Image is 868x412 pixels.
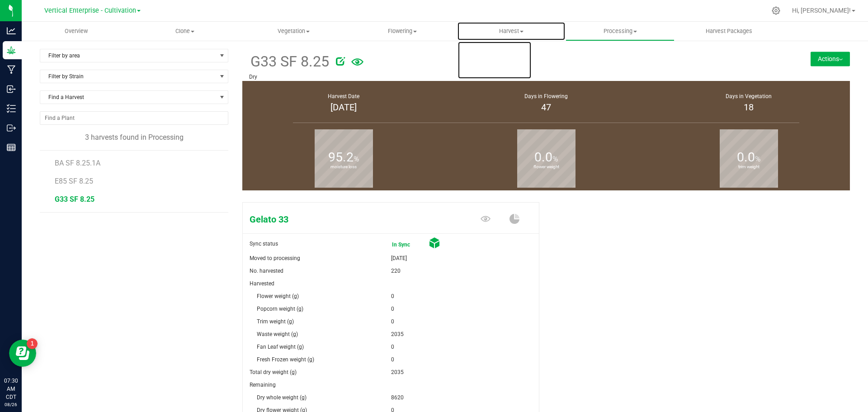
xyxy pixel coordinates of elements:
[52,27,100,35] span: Overview
[7,26,16,35] inline-svg: Analytics
[249,125,438,190] group-info-box: Moisture loss %
[131,22,240,41] a: Clone
[392,238,428,251] span: In Sync
[257,356,314,363] span: Fresh Frozen weight (g)
[4,401,18,408] p: 08/26
[40,132,228,143] div: 3 harvests found in Processing
[257,306,303,312] span: Popcorn weight (g)
[250,268,283,274] span: No. harvested
[250,369,297,375] span: Total dry weight (g)
[517,127,576,208] b: flower weight
[7,65,16,74] inline-svg: Manufacturing
[55,177,93,185] span: E85 SF 8.25
[257,293,299,299] span: Flower weight (g)
[391,328,404,341] span: 2035
[40,49,217,62] span: Filter by area
[249,73,742,81] p: Dry
[391,265,401,277] span: 220
[566,22,675,41] a: Processing
[348,22,457,41] a: Flowering
[811,52,850,66] button: Actions
[40,91,217,104] span: Find a Harvest
[250,241,278,247] span: Sync status
[257,344,304,350] span: Fan Leaf weight (g)
[654,125,843,190] group-info-box: Trim weight %
[7,46,16,55] inline-svg: Grow
[55,159,100,167] span: BA SF 8.25.1A
[55,195,94,204] span: G33 SF 8.25
[693,27,764,35] span: Harvest Packages
[22,22,131,41] a: Overview
[254,92,434,100] div: Harvest Date
[452,81,641,125] group-info-box: Days in flowering
[44,7,136,14] span: Vertical Enterprise - Cultivation
[391,353,394,366] span: 0
[217,49,228,62] span: select
[391,237,429,252] span: In Sync
[391,366,404,379] span: 2035
[239,22,348,41] a: Vegetation
[9,340,36,367] iframe: Resource center
[720,127,778,208] b: trim weight
[250,255,300,261] span: Moved to processing
[40,112,228,124] input: NO DATA FOUND
[7,123,16,133] inline-svg: Outbound
[254,100,434,114] div: [DATE]
[675,22,783,41] a: Harvest Packages
[391,391,404,404] span: 8620
[452,125,641,190] group-info-box: Flower weight %
[792,7,851,14] span: Hi, [PERSON_NAME]!
[458,27,566,35] span: Harvest
[349,27,457,35] span: Flowering
[250,280,274,287] span: Harvested
[391,341,394,353] span: 0
[659,100,839,114] div: 18
[391,252,407,265] span: [DATE]
[429,237,440,252] span: Cured
[770,6,782,15] div: Manage settings
[257,331,298,337] span: Waste weight (g)
[457,22,566,41] a: Harvest
[391,303,394,315] span: 0
[257,318,294,325] span: Trim weight (g)
[249,51,329,73] span: G33 SF 8.25
[654,81,843,125] group-info-box: Days in vegetation
[566,27,674,35] span: Processing
[249,81,438,125] group-info-box: Harvest Date
[131,27,239,35] span: Clone
[240,27,348,35] span: Vegetation
[4,377,18,401] p: 07:30 AM CDT
[243,213,440,226] span: Gelato 33
[659,92,839,100] div: Days in Vegetation
[391,290,394,303] span: 0
[257,394,307,401] span: Dry whole weight (g)
[27,338,38,349] iframe: Resource center unread badge
[315,127,373,208] b: moisture loss
[7,85,16,94] inline-svg: Inbound
[40,70,217,83] span: Filter by Strain
[456,92,636,100] div: Days in Flowering
[456,100,636,114] div: 47
[391,315,394,328] span: 0
[7,104,16,113] inline-svg: Inventory
[7,143,16,152] inline-svg: Reports
[250,382,276,388] span: Remaining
